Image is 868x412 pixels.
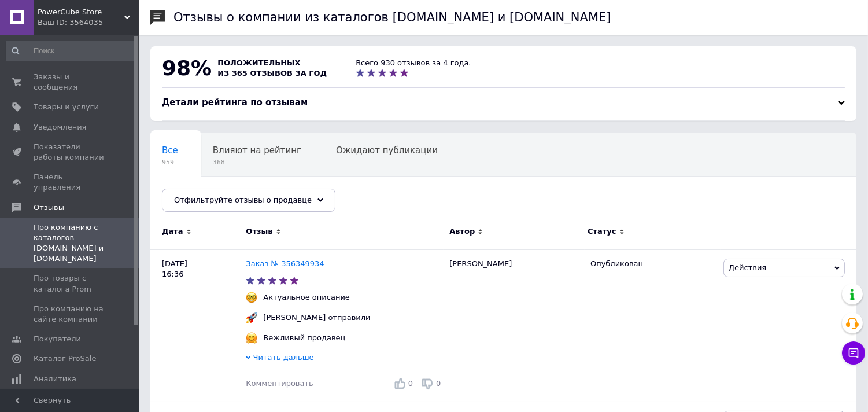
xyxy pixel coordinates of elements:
span: Показатели работы компании [34,142,107,163]
span: Отзывы [34,203,64,213]
div: Комментировать [246,378,313,389]
span: Все [162,145,178,156]
span: 0 [408,379,413,388]
div: Вежливый продавец [260,333,348,343]
span: Действия [729,263,766,272]
span: Про товары с каталога Prom [34,273,107,294]
span: из 365 отзывов за год [217,69,327,78]
span: Товары и услуги [34,102,99,112]
span: Аналитика [34,374,76,384]
input: Поиск [6,41,136,61]
span: Заказы и сообщения [34,72,107,93]
span: Каталог ProSale [34,354,96,364]
img: :rocket: [246,312,257,323]
span: Ожидают публикации [336,145,438,156]
span: PowerCube Store [38,7,124,17]
span: Панель управления [34,172,107,193]
div: Детали рейтинга по отзывам [162,97,845,109]
span: Влияют на рейтинг [213,145,301,156]
span: Опубликованы без комме... [162,189,287,200]
span: Отфильтруйте отзывы о продавце [174,196,312,204]
div: Опубликованы без комментария [150,177,311,221]
span: Читать дальше [253,353,314,362]
div: [DATE] 16:36 [150,249,246,402]
span: Отзыв [246,226,272,237]
span: положительных [217,58,300,67]
div: Опубликован [590,259,715,269]
span: 98% [162,56,212,80]
div: Актуальное описание [260,292,353,303]
span: Дата [162,226,183,237]
span: Уведомления [34,122,86,133]
h1: Отзывы о компании из каталогов [DOMAIN_NAME] и [DOMAIN_NAME] [173,10,611,24]
button: Чат с покупателем [842,341,865,365]
span: Детали рейтинга по отзывам [162,97,308,108]
div: [PERSON_NAME] [444,249,585,402]
img: :hugging_face: [246,332,257,344]
div: Ваш ID: 3564035 [38,17,139,28]
span: Комментировать [246,379,313,388]
span: Покупатели [34,334,81,344]
span: Автор [449,226,475,237]
div: [PERSON_NAME] отправили [260,312,373,323]
span: Про компанию на сайте компании [34,304,107,325]
a: Заказ № 356349934 [246,259,324,268]
div: Всего 930 отзывов за 4 года. [356,58,471,68]
div: Читать дальше [246,352,444,366]
span: Про компанию с каталогов [DOMAIN_NAME] и [DOMAIN_NAME] [34,222,107,264]
img: :nerd_face: [246,292,257,303]
span: 0 [436,379,441,388]
span: 959 [162,158,178,167]
span: 368 [213,158,301,167]
span: Статус [588,226,616,237]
